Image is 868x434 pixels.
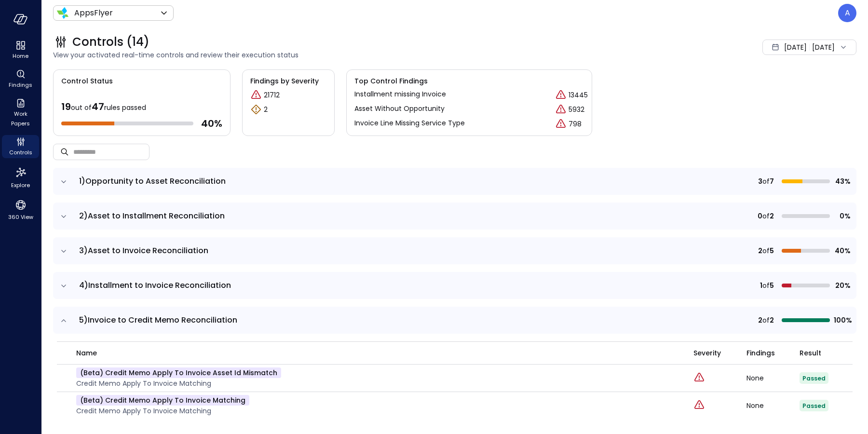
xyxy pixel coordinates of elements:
[693,399,705,412] div: Critical
[6,109,35,128] span: Work Papers
[79,280,231,291] span: 4)Installment to Invoice Reconciliation
[79,245,208,256] span: 3)Asset to Invoice Reconciliation
[800,348,821,358] span: Result
[79,176,226,187] span: 1)Opportunity to Asset Reconciliation
[76,406,249,416] p: Credit Memo Apply to Invoice Matching
[76,348,97,358] span: name
[693,348,721,358] span: Severity
[250,76,326,86] span: Findings by Severity
[59,212,68,221] button: expand row
[762,211,770,221] span: of
[79,210,225,221] span: 2)Asset to Installment Reconciliation
[770,315,774,325] span: 2
[8,212,33,222] span: 360 View
[354,104,445,115] p: Asset Without Opportunity
[76,378,281,389] p: Credit Memo Apply to Invoice Matching
[784,42,807,53] span: [DATE]
[770,280,774,291] span: 5
[201,117,222,130] span: 40 %
[569,105,584,115] p: 5932
[59,281,68,291] button: expand row
[9,148,32,157] span: Controls
[834,315,851,325] span: 100%
[61,100,71,113] span: 19
[770,176,774,187] span: 7
[59,316,68,325] button: expand row
[53,50,620,60] span: View your activated real-time controls and review their execution status
[92,100,104,113] span: 47
[76,395,249,406] p: (beta) Credit Memo Apply to Invoice Matching
[802,374,826,382] span: Passed
[354,89,446,101] p: Installment missing Invoice
[746,348,775,358] span: Findings
[54,70,113,86] span: Control Status
[250,89,262,101] div: Critical
[758,176,762,187] span: 3
[758,245,762,256] span: 2
[802,402,826,410] span: Passed
[79,314,237,325] span: 5)Invoice to Credit Memo Reconciliation
[250,104,262,115] div: Warning
[59,246,68,256] button: expand row
[9,80,32,90] span: Findings
[2,39,39,62] div: Home
[762,245,770,256] span: of
[2,164,39,191] div: Explore
[2,68,39,91] div: Findings
[762,280,770,291] span: of
[555,104,567,115] div: Critical
[11,180,30,190] span: Explore
[746,375,800,381] div: None
[762,176,770,187] span: of
[2,197,39,223] div: 360 View
[2,96,39,129] div: Work Papers
[834,176,851,187] span: 43%
[74,7,113,19] p: AppsFlyer
[758,211,762,221] span: 0
[72,34,149,50] span: Controls (14)
[555,118,567,130] div: Critical
[264,90,280,100] p: 21712
[760,280,762,291] span: 1
[13,51,28,61] span: Home
[264,105,268,115] p: 2
[838,4,856,22] div: Avi Brandwain
[746,402,800,409] div: None
[845,7,850,19] p: A
[354,118,465,130] p: Invoice Line Missing Service Type
[569,119,582,129] p: 798
[555,89,567,101] div: Critical
[2,135,39,158] div: Controls
[770,211,774,221] span: 2
[569,90,588,100] p: 13445
[71,103,92,112] span: out of
[762,315,770,325] span: of
[834,245,851,256] span: 40%
[834,211,851,221] span: 0%
[834,280,851,291] span: 20%
[57,7,68,19] img: Icon
[693,372,705,384] div: Critical
[104,103,146,112] span: rules passed
[770,245,774,256] span: 5
[354,76,584,86] span: Top Control Findings
[76,367,281,378] p: (beta) Credit Memo Apply to Invoice Asset Id Mismatch
[59,177,68,187] button: expand row
[758,315,762,325] span: 2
